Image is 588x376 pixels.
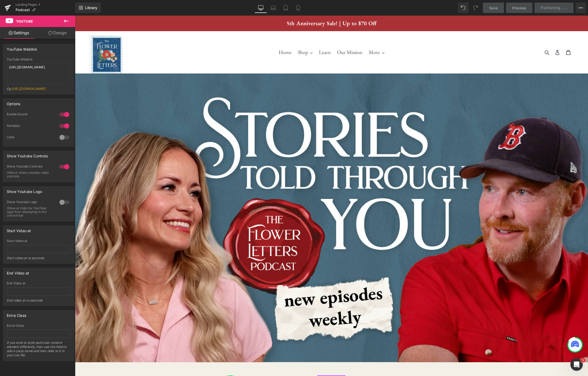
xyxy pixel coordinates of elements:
span: 1 [581,358,585,362]
div: Options [7,99,20,106]
div: Eg: [7,87,71,94]
a: Preview [506,3,532,13]
button: Redo [470,3,481,13]
span: Podcast [16,8,30,12]
div: Start Video at [7,226,31,233]
a: Laptop [267,3,279,13]
div: Show Youtube Logo [7,200,54,205]
span: More [294,33,305,40]
div: End Video at [7,268,29,275]
a: Our Mission [259,32,290,41]
a: New Library [75,3,101,13]
span: Save [489,5,498,11]
span: Shop [223,33,233,40]
iframe: To enrich screen reader interactions, please activate Accessibility in Grammarly extension settings [75,16,588,376]
a: [URL][DOMAIN_NAME] [11,87,46,91]
a: Tablet [279,3,292,13]
span: Home [204,33,217,40]
a: Design [39,27,76,39]
div: End Video at [7,281,71,285]
div: Show Youtube Controls [7,164,54,170]
div: Show Youtube Logo [7,186,42,194]
a: Desktop [255,3,267,13]
button: Undo [458,3,468,13]
a: Learn [241,32,258,41]
div: Extra Class [7,310,26,318]
button: More [576,3,586,13]
div: Autoplay [7,124,54,129]
div: Extra Class [7,324,71,327]
a: Home [201,32,219,41]
span: Our Mission [262,33,288,40]
span: Preview [512,5,526,11]
div: Hide or show youtube video controls [7,171,53,178]
div: YouTube Weblink [7,44,37,51]
span: Youtube [16,19,33,23]
div: Show or hide the YouTube logo from displaying in the control bar [7,206,53,217]
div: Loop [7,135,54,140]
div: If you wish to style particular content element differently, then use this field to add a class n... [7,341,71,361]
button: More [291,32,312,41]
a: Landing Pages [16,3,75,7]
div: Start Video at [7,239,71,243]
div: Show Youtube Controls [7,151,48,158]
button: Shop [220,32,240,41]
div: End video at xx seconds [7,298,71,306]
span: Library [85,5,97,10]
div: Enable Sound [7,112,54,118]
span: Learn [244,33,256,40]
div: Start video at xx seconds [7,256,71,264]
iframe: Intercom live chat [570,358,583,371]
div: YouTube Weblink [7,58,71,61]
a: Mobile [292,3,304,13]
